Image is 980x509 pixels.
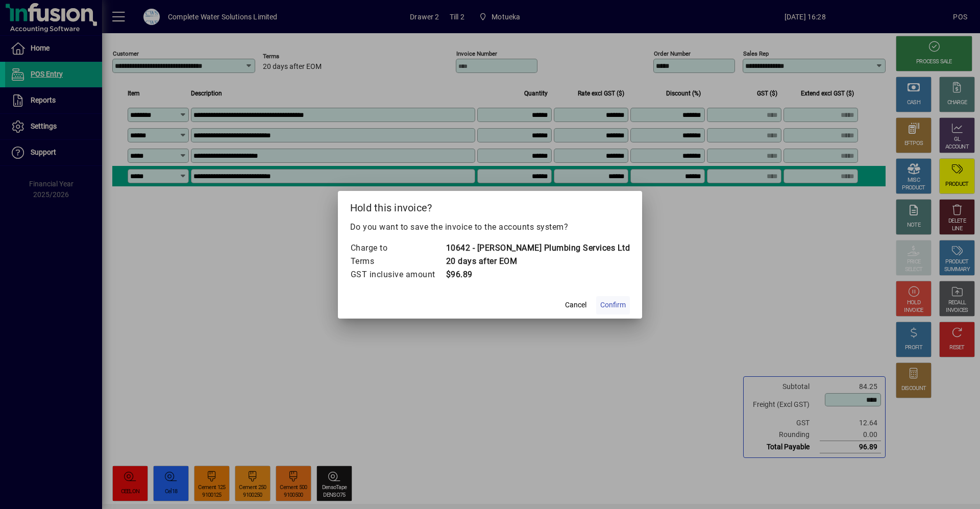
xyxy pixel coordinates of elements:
[596,296,630,314] button: Confirm
[350,241,446,255] td: Charge to
[446,255,630,268] td: 20 days after EOM
[350,221,630,233] p: Do you want to save the invoice to the accounts system?
[350,268,446,281] td: GST inclusive amount
[565,300,586,310] span: Cancel
[446,241,630,255] td: 10642 - [PERSON_NAME] Plumbing Services Ltd
[446,268,630,281] td: $96.89
[559,296,592,314] button: Cancel
[338,191,643,221] h2: Hold this invoice?
[350,255,446,268] td: Terms
[600,300,626,310] span: Confirm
